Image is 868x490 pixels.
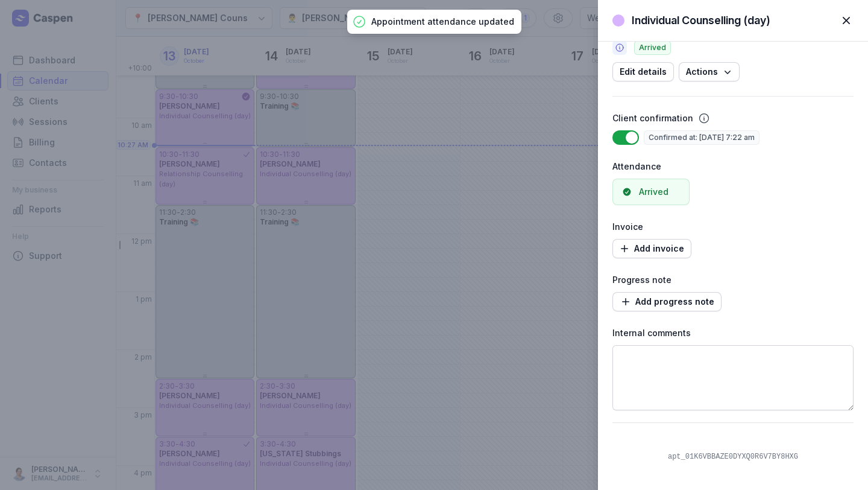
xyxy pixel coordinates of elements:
span: Actions [686,65,732,79]
span: Add progress note [620,294,714,309]
span: Edit details [620,65,667,79]
button: Actions [679,62,740,81]
div: Progress note [612,273,854,287]
div: Invoice [612,220,854,234]
div: Arrived [639,186,668,198]
div: apt_01K6VBBAZE0DYXQ0R6V7BY8HXG [663,452,803,462]
div: Client confirmation [612,111,693,126]
span: Add invoice [620,241,684,256]
span: Confirmed at: [DATE] 7:22 am [644,130,759,145]
button: Edit details [612,62,674,81]
span: Arrived [634,40,671,55]
div: Internal comments [612,326,854,340]
div: Individual Counselling (day) [632,13,770,28]
div: Attendance [612,159,854,174]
